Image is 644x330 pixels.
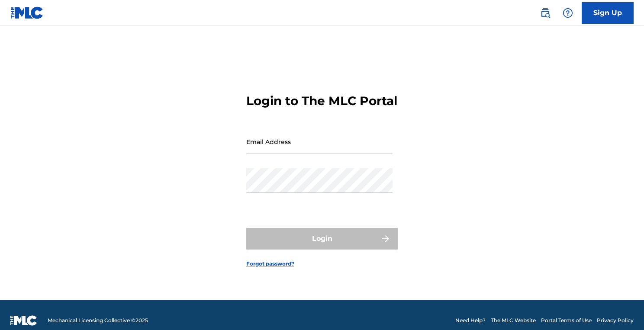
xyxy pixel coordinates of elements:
a: Need Help? [455,317,486,324]
a: The MLC Website [491,317,536,324]
div: Help [559,4,576,22]
a: Public Search [537,4,554,22]
span: Mechanical Licensing Collective © 2025 [48,317,148,324]
a: Sign Up [582,2,634,24]
h3: Login to The MLC Portal [246,93,397,109]
a: Privacy Policy [597,317,634,324]
a: Portal Terms of Use [541,317,592,324]
img: MLC Logo [10,6,44,19]
a: Forgot password? [246,260,294,268]
iframe: Chat Widget [601,288,644,330]
img: logo [10,315,37,326]
img: search [540,8,551,18]
img: help [563,8,573,18]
